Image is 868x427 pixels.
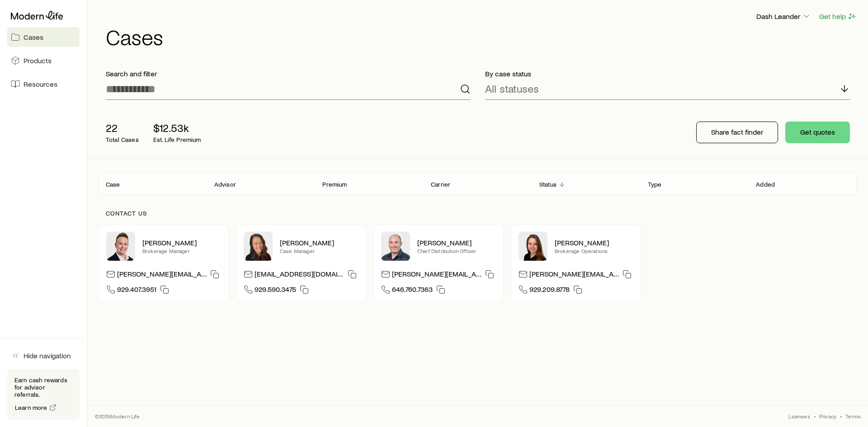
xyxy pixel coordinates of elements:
p: Carrier [431,181,450,188]
p: Total Cases [106,136,139,143]
span: • [840,413,842,420]
p: Case Manager [280,247,359,254]
p: [PERSON_NAME] [555,238,633,247]
a: Licenses [788,413,810,420]
p: $12.53k [153,122,201,134]
h1: Cases [106,26,857,47]
p: Search and filter [106,69,471,78]
p: Est. Life Premium [153,136,201,143]
a: Terms [845,413,861,420]
p: All statuses [485,82,539,95]
button: Get help [819,11,857,22]
a: Resources [7,74,80,94]
p: 22 [106,122,139,134]
p: Earn cash rewards for advisor referrals. [14,376,72,398]
p: Advisor [214,181,236,188]
p: [PERSON_NAME][EMAIL_ADDRESS][DOMAIN_NAME] [117,269,207,282]
p: [EMAIL_ADDRESS][DOMAIN_NAME] [255,269,344,282]
p: © 2025 Modern Life [95,413,140,420]
button: Hide navigation [7,346,80,366]
button: Share fact finder [696,122,778,143]
p: Contact us [106,210,850,217]
img: Derek Wakefield [106,232,135,261]
p: [PERSON_NAME] [417,238,496,247]
p: Share fact finder [711,127,763,136]
a: Cases [7,27,80,47]
a: Products [7,51,80,70]
p: [PERSON_NAME][EMAIL_ADDRESS][DOMAIN_NAME] [529,269,619,282]
span: • [814,413,816,420]
p: Case [106,181,120,188]
span: 929.407.3951 [117,285,156,297]
p: Premium [322,181,347,188]
button: Get quotes [785,122,850,143]
p: [PERSON_NAME][EMAIL_ADDRESS][DOMAIN_NAME] [392,269,481,282]
p: By case status [485,69,850,78]
p: Chief Distribution Officer [417,247,496,254]
span: Learn more [15,404,47,411]
p: Brokerage Manager [142,247,221,254]
p: Type [648,181,662,188]
span: Cases [24,33,43,42]
button: Dash Leander [756,11,811,22]
img: Abby McGuigan [244,232,273,261]
p: Dash Leander [756,12,811,21]
img: Dan Pierson [381,232,410,261]
p: [PERSON_NAME] [142,238,221,247]
div: Client cases [99,173,857,195]
span: 646.760.7363 [392,285,433,297]
a: Privacy [819,413,836,420]
span: Hide navigation [24,351,71,360]
p: Status [539,181,557,188]
p: [PERSON_NAME] [280,238,359,247]
div: Earn cash rewards for advisor referrals.Learn more [7,369,80,420]
p: Added [756,181,775,188]
span: Resources [24,80,57,89]
img: Ellen Wall [519,232,547,261]
p: Brokerage Operations [555,247,633,254]
span: 929.590.3475 [255,285,296,297]
span: 929.209.8778 [529,285,570,297]
span: Products [24,56,52,65]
